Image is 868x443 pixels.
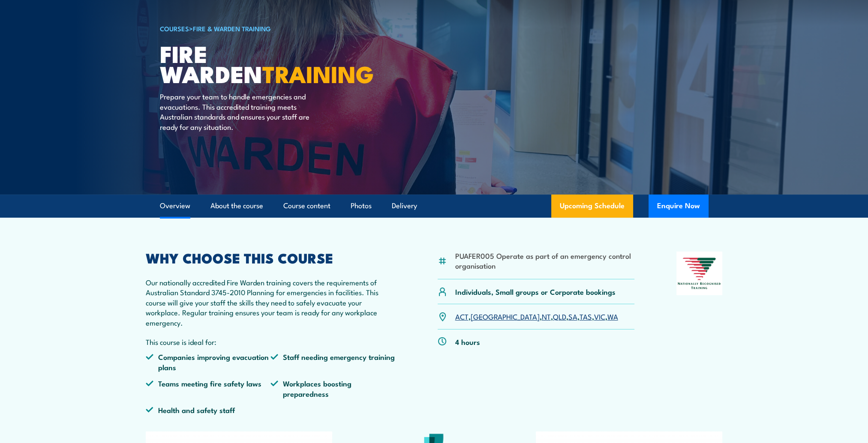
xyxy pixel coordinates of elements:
[580,311,592,321] a: TAS
[146,405,271,415] li: Health and safety staff
[146,378,271,398] li: Teams meeting fire safety laws
[551,195,633,218] a: Upcoming Schedule
[210,195,263,217] a: About the course
[553,311,566,321] a: QLD
[455,287,616,296] p: Individuals, Small groups or Corporate bookings
[160,43,372,83] h1: Fire Warden
[270,352,396,372] li: Staff needing emergency training
[649,195,709,218] button: Enquire Now
[607,311,618,321] a: WA
[146,251,396,263] h2: WHY CHOOSE THIS COURSE
[676,251,723,295] img: Nationally Recognised Training logo.
[146,277,396,327] p: Our nationally accredited Fire Warden training covers the requirements of Australian Standard 374...
[455,311,618,321] p: , , , , , , ,
[568,311,577,321] a: SA
[160,195,190,217] a: Overview
[160,23,372,33] h6: >
[471,311,540,321] a: [GEOGRAPHIC_DATA]
[146,352,271,372] li: Companies improving evacuation plans
[455,337,480,347] p: 4 hours
[594,311,605,321] a: VIC
[160,24,189,33] a: COURSES
[455,251,635,271] li: PUAFER005 Operate as part of an emergency control organisation
[193,24,271,33] a: Fire & Warden Training
[542,311,551,321] a: NT
[262,55,374,91] strong: TRAINING
[283,195,330,217] a: Course content
[455,311,469,321] a: ACT
[270,378,396,398] li: Workplaces boosting preparedness
[160,91,316,132] p: Prepare your team to handle emergencies and evacuations. This accredited training meets Australia...
[392,195,417,217] a: Delivery
[351,195,372,217] a: Photos
[146,337,396,347] p: This course is ideal for:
